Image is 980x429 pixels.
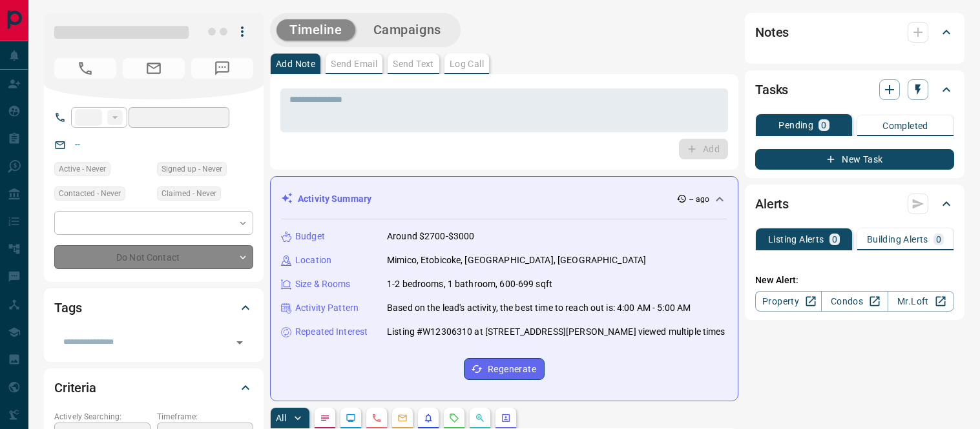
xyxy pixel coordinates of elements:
div: Alerts [755,188,954,219]
h2: Tags [54,297,81,318]
p: Listing Alerts [768,235,824,244]
a: Property [755,291,822,312]
span: No Number [191,58,253,79]
button: New Task [755,149,954,170]
div: Notes [755,17,954,48]
p: All [276,414,286,423]
p: 0 [832,235,837,244]
a: Condos [821,291,888,312]
p: Based on the lead's activity, the best time to reach out is: 4:00 AM - 5:00 AM [387,301,691,315]
h2: Notes [755,22,789,43]
span: Contacted - Never [59,187,121,200]
p: Mimico, Etobicoke, [GEOGRAPHIC_DATA], [GEOGRAPHIC_DATA] [387,254,646,267]
span: No Number [54,58,116,79]
p: Size & Rooms [295,277,351,291]
p: 1-2 bedrooms, 1 bathroom, 600-699 sqft [387,277,552,291]
p: Actively Searching: [54,411,151,423]
div: Criteria [54,372,253,403]
svg: Agent Actions [501,413,511,423]
svg: Lead Browsing Activity [346,413,356,423]
div: Activity Summary-- ago [281,187,727,211]
p: Activity Pattern [295,301,359,315]
p: Budget [295,230,325,243]
h2: Alerts [755,194,789,214]
a: Mr.Loft [888,291,954,312]
p: Pending [778,121,813,130]
p: Repeated Interest [295,325,368,339]
h2: Tasks [755,79,788,100]
svg: Calls [371,413,382,423]
div: Do Not Contact [54,245,253,269]
span: No Email [123,58,185,79]
button: Open [231,334,249,352]
p: Completed [882,121,928,130]
p: Building Alerts [867,235,928,244]
button: Regenerate [464,358,545,380]
p: Timeframe: [157,411,253,423]
span: Active - Never [59,163,106,175]
p: Location [295,254,331,267]
p: 0 [936,235,941,244]
p: Around $2700-$3000 [387,230,474,243]
button: Timeline [276,19,355,41]
span: Claimed - Never [162,187,216,200]
span: Signed up - Never [162,163,222,175]
svg: Requests [449,413,459,423]
p: Add Note [276,59,315,68]
p: 0 [821,121,826,130]
h2: Criteria [54,377,96,398]
button: Campaigns [360,19,454,41]
svg: Opportunities [475,413,485,423]
svg: Notes [320,413,330,423]
a: -- [75,139,80,150]
p: Listing #W12306310 at [STREET_ADDRESS][PERSON_NAME] viewed multiple times [387,325,725,339]
p: -- ago [689,194,709,205]
div: Tags [54,292,253,323]
svg: Emails [397,413,408,423]
p: New Alert: [755,274,954,287]
svg: Listing Alerts [423,413,433,423]
p: Activity Summary [298,192,371,206]
div: Tasks [755,74,954,105]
